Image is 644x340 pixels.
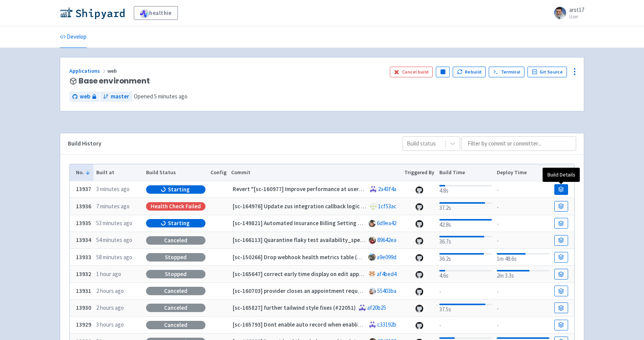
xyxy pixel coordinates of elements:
div: - [439,320,492,330]
strong: [sc-150266] Drop webhook health metrics table (#22040) [233,253,378,261]
a: web [69,92,99,102]
a: Build Details [554,302,568,313]
a: Applications [69,67,107,74]
div: Canceled [146,304,205,312]
time: 3 minutes ago [96,185,130,193]
b: 13931 [76,287,91,294]
a: Build Details [554,269,568,280]
th: Built at [94,164,143,181]
a: healthie [134,6,178,20]
b: 13937 [76,185,91,193]
a: Build Details [554,218,568,229]
div: - [497,235,549,245]
strong: Revert "[sc-160977] Improve performance at user_access_controllable.rb:77" (#22097) [233,185,455,193]
button: Pause [436,67,450,77]
input: Filter by commit or committer... [461,136,576,151]
span: web [80,92,90,101]
th: Deploy Time [494,164,552,181]
th: Triggered By [402,164,437,181]
div: Canceled [146,287,205,295]
strong: [sc-166113] Quarantine flaky test availability_spec.rb:838 (#22092) [233,236,404,244]
th: Config [208,164,229,181]
a: 55403ba [377,287,396,294]
div: 36.7s [439,234,492,246]
div: 42.8s [439,217,492,229]
time: 7 minutes ago [96,203,130,210]
a: arst17 User [549,7,584,19]
time: 2 hours ago [96,304,124,311]
a: master [100,92,132,102]
th: Build Status [143,164,208,181]
a: Build Details [554,184,568,195]
span: Opened [134,93,187,100]
b: 13935 [76,219,91,227]
a: c33192b [377,321,396,328]
a: af20b25 [367,304,386,311]
a: Build Details [554,286,568,296]
a: a9e099d [377,253,396,261]
div: Build History [68,139,390,148]
strong: [sc-160703] provider closes an appointment request (#21972) [233,287,390,294]
span: Base environment [79,77,150,85]
div: - [497,303,549,313]
time: 3 hours ago [96,321,124,328]
div: 2m 3.3s [497,268,549,280]
span: web [107,67,118,74]
a: Build Details [554,252,568,263]
time: 5 minutes ago [154,93,187,100]
strong: [sc-149821] Automated Insurance Billing Setting per organization (#21614) [233,219,425,227]
a: 2a43f4a [378,185,396,193]
span: master [111,92,129,101]
button: Rebuild [453,67,486,77]
b: 13933 [76,253,91,261]
strong: [sc-165647] correct early time display on edit appt (#22020) [233,270,385,278]
div: - [497,286,549,296]
time: 53 minutes ago [96,219,132,227]
a: af4bed4 [377,270,396,278]
b: 13936 [76,203,91,210]
div: 4.8s [439,183,492,195]
div: Stopped [146,270,205,278]
span: arst17 [569,6,584,13]
div: - [497,320,549,330]
b: 13934 [76,236,91,244]
a: 89642ea [377,236,396,244]
div: Health check failed [146,202,205,211]
strong: [sc-164976] Update zus integration callback logic (#22007) [233,203,383,210]
strong: [sc-165793] Dont enable auto record when enabling [PERSON_NAME] (#22044) [233,321,431,328]
a: Build Details [554,201,568,212]
a: Build Details [554,320,568,330]
div: 1m 48.6s [497,252,549,263]
time: 58 minutes ago [96,253,132,261]
a: 6d9ea42 [377,219,396,227]
div: - [497,184,549,195]
img: Shipyard logo [60,7,125,19]
div: 4.6s [439,268,492,280]
div: Canceled [146,236,205,245]
b: 13932 [76,270,91,278]
a: Terminal [489,67,524,77]
th: Commit [229,164,402,181]
button: No. [76,168,91,177]
div: Stopped [146,253,205,262]
th: Build Time [437,164,494,181]
time: 1 hour ago [96,270,121,278]
span: Starting [168,219,190,227]
b: 13930 [76,304,91,311]
div: 37.5s [439,302,492,314]
span: Starting [168,186,190,193]
time: 2 hours ago [96,287,124,294]
div: Canceled [146,321,205,329]
a: 1cf53ac [378,203,396,210]
time: 54 minutes ago [96,236,132,244]
button: Cancel build [390,67,433,77]
small: User [569,14,584,19]
b: 13929 [76,321,91,328]
a: Develop [60,26,87,48]
div: - [497,201,549,212]
a: Build Details [554,235,568,246]
div: - [497,218,549,229]
div: - [439,286,492,296]
a: Git Source [527,67,567,77]
strong: [sc-165827] further tailwind style fixes (#22051) [233,304,356,311]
